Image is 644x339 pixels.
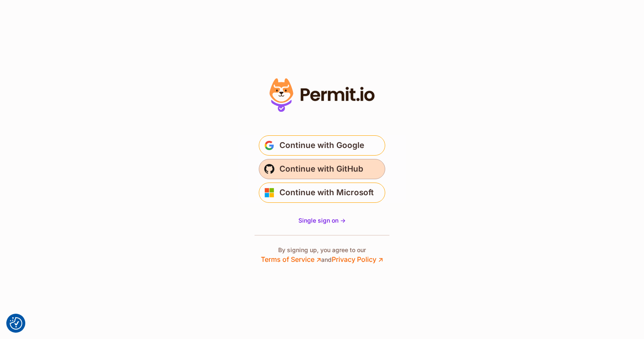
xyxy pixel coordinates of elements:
[279,186,374,199] span: Continue with Microsoft
[10,317,22,330] img: Revisit consent button
[298,217,346,224] span: Single sign on ->
[259,183,385,203] button: Continue with Microsoft
[259,159,385,179] button: Continue with GitHub
[332,255,383,264] a: Privacy Policy ↗
[259,135,385,156] button: Continue with Google
[261,255,321,264] a: Terms of Service ↗
[10,317,22,330] button: Consent Preferences
[279,139,364,152] span: Continue with Google
[298,216,346,225] a: Single sign on ->
[279,162,363,176] span: Continue with GitHub
[261,246,383,264] p: By signing up, you agree to our and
